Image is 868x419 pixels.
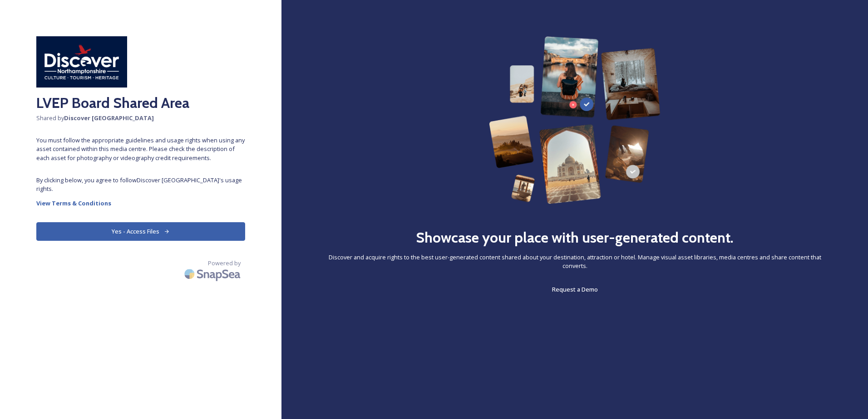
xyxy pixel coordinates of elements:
h2: Showcase your place with user-generated content. [416,227,734,248]
h2: LVEP Board Shared Area [36,92,245,114]
span: Discover and acquire rights to the best user-generated content shared about your destination, att... [318,253,832,270]
span: Powered by [208,259,241,268]
span: Shared by [36,114,245,122]
a: Request a Demo [552,284,598,295]
a: View Terms & Conditions [36,198,245,209]
img: 63b42ca75bacad526042e722_Group%20154-p-800.png [489,36,660,204]
span: By clicking below, you agree to follow Discover [GEOGRAPHIC_DATA] 's usage rights. [36,176,245,193]
strong: View Terms & Conditions [36,199,111,207]
img: Discover%20Northamptonshire.jpg [36,36,127,88]
button: Yes - Access Files [36,222,245,241]
strong: Discover [GEOGRAPHIC_DATA] [64,114,154,122]
img: SnapSea Logo [182,263,245,285]
span: You must follow the appropriate guidelines and usage rights when using any asset contained within... [36,136,245,162]
span: Request a Demo [552,285,598,293]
